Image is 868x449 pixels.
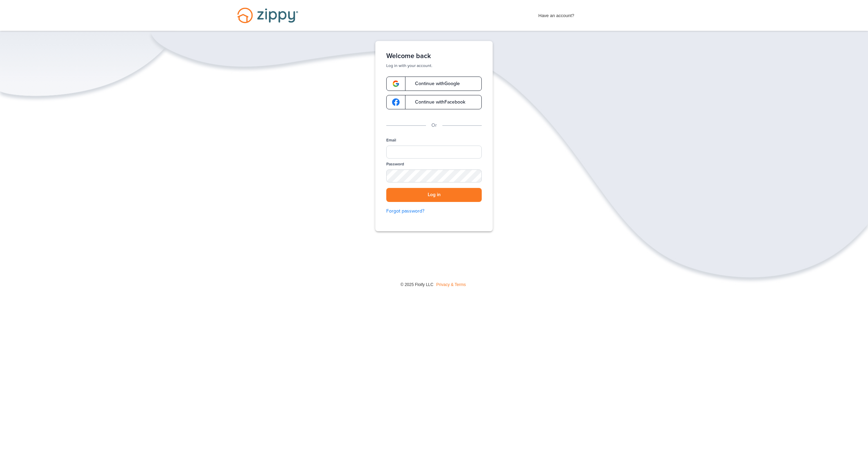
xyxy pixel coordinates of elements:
span: Continue with Facebook [408,100,465,105]
span: © 2025 Floify LLC [400,282,433,287]
input: Password [386,169,482,182]
h1: Welcome back [386,52,482,60]
img: google-logo [392,98,400,106]
span: Have an account? [539,9,574,19]
label: Password [386,161,404,167]
p: Or [431,122,437,129]
label: Email [386,137,396,143]
a: google-logoContinue withGoogle [386,77,482,91]
button: Log in [386,188,482,202]
input: Email [386,146,482,159]
a: Privacy & Terms [436,282,466,287]
a: Forgot password? [386,207,482,215]
p: Log in with your account. [386,63,482,68]
span: Continue with Google [408,81,460,86]
a: google-logoContinue withFacebook [386,95,482,109]
img: google-logo [392,80,400,87]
